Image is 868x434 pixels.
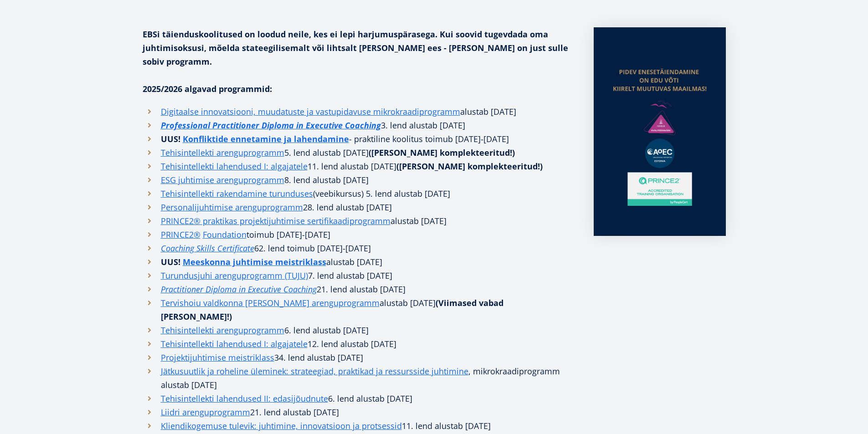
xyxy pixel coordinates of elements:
[143,118,575,132] li: 3. lend alustab [DATE]
[161,419,402,433] a: Kliendikogemuse tulevik: juhtimine, innovatsioon ja protsessid
[143,323,575,337] li: 6. lend alustab [DATE]
[183,255,326,269] a: Meeskonna juhtimise meistriklass
[161,284,317,295] em: Practitioner Diploma in Executive Coaching
[143,419,575,433] li: 11. lend alustab [DATE]
[143,337,575,351] li: 12. lend alustab [DATE]
[161,146,284,159] a: Tehisintellekti arenguprogramm
[143,105,575,118] li: alustab [DATE]
[143,296,575,323] li: alustab [DATE]
[161,159,308,173] a: Tehisintellekti lahendused I: algajatele
[396,161,543,172] strong: ([PERSON_NAME] komplekteeritud!)
[143,146,575,159] li: 5. lend alustab [DATE]
[161,392,328,405] a: Tehisintellekti lahendused II: edasijõudnute
[143,214,575,228] li: alustab [DATE]
[161,337,308,351] a: Tehisintellekti lahendused I: algajatele
[143,364,575,392] li: , mikrokraadiprogramm alustab [DATE]
[203,228,247,241] a: Foundation
[161,256,180,267] strong: UUS!
[143,241,575,255] li: 62. lend toimub [DATE]-[DATE]
[161,364,468,378] a: Jätkusuutlik ja roheline üleminek: strateegiad, praktikad ja ressursside juhtimine
[161,243,254,254] em: Coaching Skills Certificate
[183,132,349,146] a: Konfliktide ennetamine ja lahendamine
[161,323,284,337] a: Tehisintellekti arenguprogramm
[143,269,575,282] li: 7. lend alustab [DATE]
[143,187,575,200] li: (veebikursus) 5. lend alustab [DATE]
[161,282,317,296] a: Practitioner Diploma in Executive Coaching
[143,159,575,173] li: 11. lend alustab [DATE]
[161,214,390,228] a: PRINCE2® praktikas projektijuhtimise sertifikaadiprogramm
[161,133,180,144] strong: UUS!
[143,228,575,241] li: toimub [DATE]-[DATE]
[143,405,575,419] li: 21. lend alustab [DATE]
[161,118,381,132] a: Professional Practitioner Diploma in Executive Coaching
[161,351,274,364] a: Projektijuhtimise meistriklass
[143,83,272,94] strong: 2025/2026 algavad programmid:
[161,405,250,419] a: Liidri arenguprogramm
[317,284,326,295] i: 21
[369,147,515,158] strong: ([PERSON_NAME] komplekteeritud!)
[161,187,313,200] a: Tehisintellekti rakendamine turunduses
[161,105,460,118] a: Digitaalse innovatsiooni, muudatuste ja vastupidavuse mikrokraadiprogramm
[143,29,568,67] strong: EBSi täienduskoolitused on loodud neile, kes ei lepi harjumuspärasega. Kui soovid tugevdada oma j...
[143,392,575,405] li: 6. lend alustab [DATE]
[183,133,349,144] strong: Konfliktide ennetamine ja lahendamine
[143,255,575,269] li: alustab [DATE]
[143,351,575,364] li: 34. lend alustab [DATE]
[143,282,575,296] li: . lend alustab [DATE]
[161,269,308,282] a: Turundusjuhi arenguprogramm (TUJU)
[161,200,303,214] a: Personalijuhtimise arenguprogramm
[161,173,284,187] a: ESG juhtimise arenguprogramm
[194,228,200,241] a: ®
[143,173,575,187] li: 8. lend alustab [DATE]
[161,296,380,310] a: Tervishoiu valdkonna [PERSON_NAME] arenguprogramm
[161,228,194,241] a: PRINCE2
[183,256,326,267] strong: Meeskonna juhtimise meistriklass
[143,200,575,214] li: 28. lend alustab [DATE]
[143,132,575,146] li: - praktiline koolitus toimub [DATE]-[DATE]
[161,241,254,255] a: Coaching Skills Certificate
